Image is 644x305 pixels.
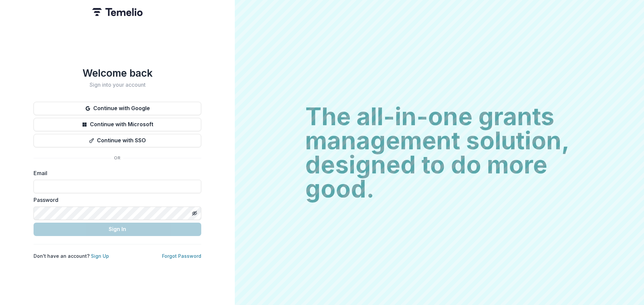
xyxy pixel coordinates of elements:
label: Password [34,196,197,204]
p: Don't have an account? [34,252,109,259]
img: Temelio [92,8,143,16]
label: Email [34,169,197,177]
h2: Sign into your account [34,82,201,88]
button: Sign In [34,223,201,236]
a: Sign Up [91,253,109,259]
button: Continue with Microsoft [34,118,201,131]
button: Continue with Google [34,102,201,115]
a: Forgot Password [162,253,201,259]
button: Continue with SSO [34,134,201,147]
button: Toggle password visibility [189,208,200,219]
h1: Welcome back [34,67,201,79]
